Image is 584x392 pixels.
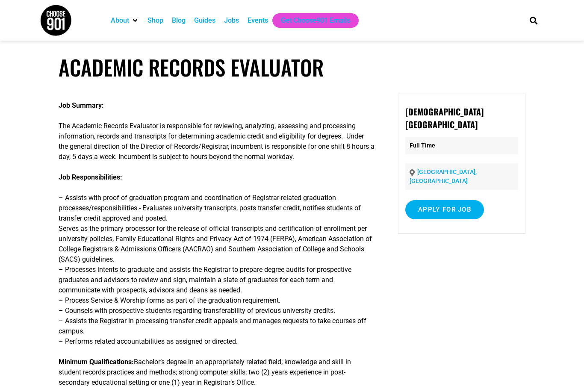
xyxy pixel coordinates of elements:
strong: Job Responsibilities: [59,173,122,181]
a: Events [248,15,268,26]
nav: Main nav [106,13,515,28]
a: Jobs [224,15,239,26]
a: Guides [194,15,215,26]
a: Blog [172,15,186,26]
div: Search [527,13,541,27]
a: [GEOGRAPHIC_DATA], [GEOGRAPHIC_DATA] [410,168,477,184]
div: About [106,13,143,28]
a: About [111,15,129,26]
p: Full Time [405,137,518,154]
p: Bachelor’s degree in an appropriately related field; knowledge and skill in student records pract... [59,357,375,388]
h1: Academic Records Evaluator [59,55,526,80]
strong: [DEMOGRAPHIC_DATA][GEOGRAPHIC_DATA] [405,105,484,131]
p: – Assists with proof of graduation program and coordination of Registrar-related graduation proce... [59,193,375,347]
strong: Job Summary: [59,101,104,109]
p: The Academic Records Evaluator is responsible for reviewing, analyzing, assessing and processing ... [59,121,375,162]
a: Shop [147,15,163,26]
strong: Minimum Qualifications: [59,358,134,366]
input: Apply for job [405,200,484,219]
a: Get Choose901 Emails [281,15,350,26]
